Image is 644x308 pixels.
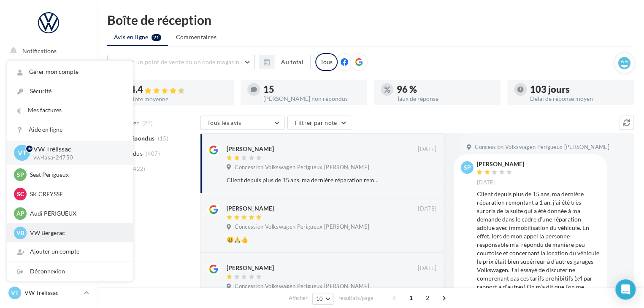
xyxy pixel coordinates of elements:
div: [PERSON_NAME] [227,145,274,153]
a: Aide en ligne [7,120,133,139]
span: Concession Volkswagen Perigueux [PERSON_NAME] [235,283,369,290]
span: 2 [421,291,434,305]
button: Notifications [5,42,89,60]
div: Open Intercom Messenger [615,279,636,300]
span: (407) [146,150,160,157]
div: 4.4 [130,85,227,95]
div: Client depuis plus de 15 ans, ma dernière réparation remontant a 1 an, j’ai été très surpris de l... [227,176,382,184]
span: Tous les avis [207,119,241,126]
span: Afficher [289,294,308,302]
div: 96 % [397,85,494,94]
span: VT [11,289,19,297]
span: VB [16,229,24,237]
span: [DATE] [418,205,436,213]
div: 15 [263,85,360,94]
a: Boîte de réception [5,84,92,102]
span: SP [17,170,24,179]
p: Audi PERIGUEUX [30,209,123,218]
div: 103 jours [530,85,627,94]
span: 10 [316,295,323,302]
a: Sécurité [7,82,133,101]
button: Au total [274,55,311,69]
div: [PERSON_NAME] [227,264,274,272]
button: Choisir un point de vente ou un code magasin [107,55,255,69]
a: PLV et print personnalisable [5,211,92,235]
div: 😀🙏👍 [227,235,382,244]
button: Au total [260,55,311,69]
a: VT VW Trélissac [7,285,90,301]
span: [DATE] [477,179,495,186]
p: VW Bergerac [30,229,123,237]
button: Tous les avis [200,116,284,130]
a: Opérations [5,63,92,81]
p: VW Trélissac [24,289,81,297]
a: Campagnes DataOnDemand [5,239,92,264]
div: Tous [315,53,338,71]
a: Visibilité en ligne [5,106,92,124]
div: [PERSON_NAME] [227,204,274,213]
p: SK CREYSSE [30,190,123,198]
span: AP [16,209,24,218]
div: Déconnexion [7,262,133,281]
div: Délai de réponse moyen [530,96,627,102]
div: [PERSON_NAME] non répondus [263,96,360,102]
div: Taux de réponse [397,96,494,102]
button: 10 [312,293,334,305]
span: résultats/page [338,294,373,302]
span: Concession Volkswagen Perigueux [PERSON_NAME] [475,143,609,151]
span: Concession Volkswagen Perigueux [PERSON_NAME] [235,164,369,171]
a: Campagnes [5,127,92,145]
p: Seat Périgueux [30,170,123,179]
button: Filtrer par note [287,116,351,130]
span: Notifications [22,47,57,54]
span: Choisir un point de vente ou un code magasin [114,58,239,65]
a: Gérer mon compte [7,62,133,81]
a: Médiathèque [5,169,92,186]
span: [DATE] [418,146,436,153]
a: Mes factures [7,101,133,120]
div: Boîte de réception [107,14,634,26]
p: VW Trélissac [33,144,119,154]
a: Calendrier [5,190,92,208]
span: 1 [404,291,418,305]
p: vw-lasa-24750 [33,154,119,162]
span: VT [18,148,27,158]
div: Note moyenne [130,96,227,102]
span: SC [17,190,24,198]
span: sp [464,163,471,172]
div: Ajouter un compte [7,242,133,261]
span: Concession Volkswagen Perigueux [PERSON_NAME] [235,223,369,231]
span: Commentaires [176,33,216,41]
div: [PERSON_NAME] [477,161,524,167]
a: Contacts [5,148,92,165]
span: (422) [131,165,146,172]
span: [DATE] [418,265,436,272]
span: (21) [142,120,153,127]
